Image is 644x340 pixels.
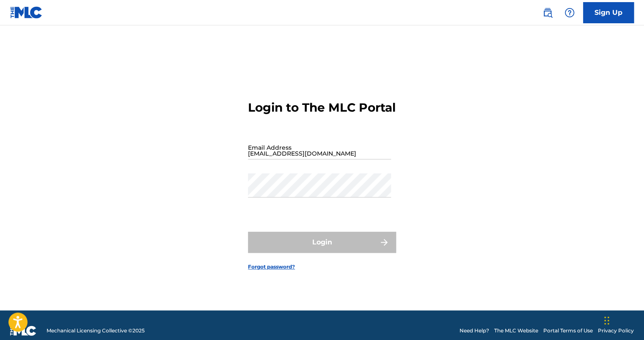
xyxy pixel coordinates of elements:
h3: Login to The MLC Portal [248,100,396,115]
img: help [564,8,575,18]
img: search [542,8,553,18]
a: Forgot password? [248,263,295,271]
div: Drag [604,308,609,333]
iframe: Chat Widget [602,299,644,340]
a: Sign Up [583,2,634,23]
div: Help [561,4,578,21]
img: logo [10,326,36,336]
img: MLC Logo [10,6,43,19]
a: Public Search [539,4,556,21]
a: Need Help? [460,327,489,335]
a: The MLC Website [494,327,538,335]
a: Portal Terms of Use [543,327,593,335]
a: Privacy Policy [598,327,634,335]
span: Mechanical Licensing Collective © 2025 [47,327,145,335]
